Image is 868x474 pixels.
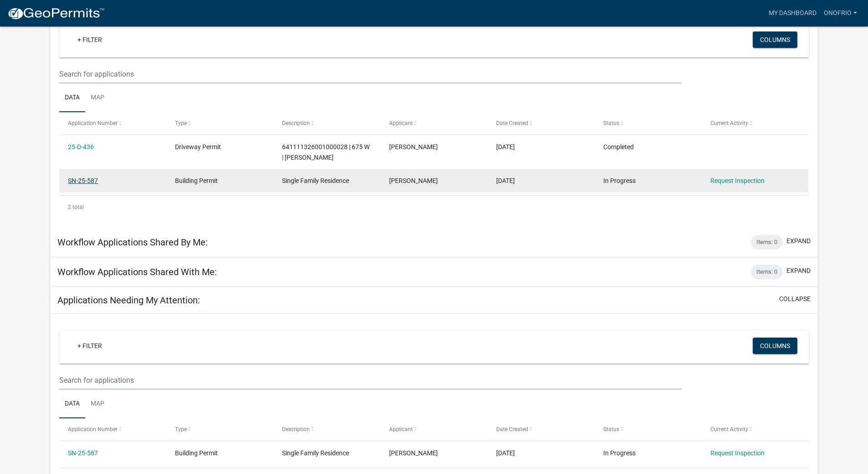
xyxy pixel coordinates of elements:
[273,418,380,440] datatable-header-cell: Description
[751,235,783,250] div: Items: 0
[701,112,808,134] datatable-header-cell: Current Activity
[820,5,861,22] a: onofrio
[753,338,797,354] button: Columns
[389,143,438,151] span: Dominic Olivadoti
[59,418,166,440] datatable-header-cell: Application Number
[603,449,636,457] span: In Progress
[50,8,818,228] div: collapse
[175,120,187,126] span: Type
[496,143,515,151] span: 02/19/2025
[59,112,166,134] datatable-header-cell: Application Number
[496,449,515,457] span: 06/17/2024
[389,177,438,184] span: Dominic Olivadoti
[282,177,349,184] span: Single Family Residence
[68,177,98,184] a: SN-25-587
[496,120,528,126] span: Date Created
[786,236,811,246] button: expand
[389,449,438,457] span: Dominic Olivadoti
[603,426,619,432] span: Status
[166,112,273,134] datatable-header-cell: Type
[70,338,109,354] a: + Filter
[57,295,200,306] h5: Applications Needing My Attention:
[59,196,809,219] div: 2 total
[282,143,370,161] span: 641111326001000028 | 675 W | Olivadoti Dominic
[753,31,797,48] button: Columns
[57,266,217,277] h5: Workflow Applications Shared With Me:
[57,237,208,248] h5: Workflow Applications Shared By Me:
[594,418,701,440] datatable-header-cell: Status
[710,449,765,457] a: Request Inspection
[380,112,488,134] datatable-header-cell: Applicant
[701,418,808,440] datatable-header-cell: Current Activity
[603,143,634,151] span: Completed
[603,177,636,184] span: In Progress
[603,120,619,126] span: Status
[594,112,701,134] datatable-header-cell: Status
[59,83,85,113] a: Data
[175,177,218,184] span: Building Permit
[273,112,380,134] datatable-header-cell: Description
[166,418,273,440] datatable-header-cell: Type
[68,426,118,432] span: Application Number
[85,390,110,419] a: Map
[710,426,748,432] span: Current Activity
[175,143,221,151] span: Driveway Permit
[175,426,187,432] span: Type
[786,266,811,276] button: expand
[282,449,349,457] span: Single Family Residence
[710,177,765,184] a: Request Inspection
[389,426,413,432] span: Applicant
[68,449,98,457] a: SN-25-587
[710,120,748,126] span: Current Activity
[765,5,820,22] a: My Dashboard
[488,418,595,440] datatable-header-cell: Date Created
[175,449,218,457] span: Building Permit
[751,265,783,279] div: Items: 0
[282,426,310,432] span: Description
[779,294,811,304] button: collapse
[488,112,595,134] datatable-header-cell: Date Created
[496,177,515,184] span: 06/17/2024
[59,371,681,390] input: Search for applications
[59,65,681,83] input: Search for applications
[59,390,85,419] a: Data
[389,120,413,126] span: Applicant
[496,426,528,432] span: Date Created
[380,418,488,440] datatable-header-cell: Applicant
[68,143,94,151] a: 25-D-436
[68,120,118,126] span: Application Number
[85,83,110,113] a: Map
[70,31,109,48] a: + Filter
[282,120,310,126] span: Description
